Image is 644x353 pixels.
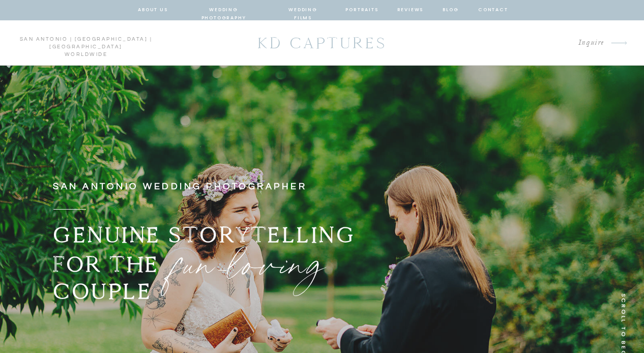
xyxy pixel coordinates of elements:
a: KD CAPTURES [252,29,392,57]
a: wedding photography [186,6,261,15]
a: reviews [397,6,424,15]
a: portraits [345,6,378,15]
a: Inquire [553,36,604,50]
a: about us [138,6,168,15]
b: COUPLE [53,278,152,305]
p: fun-loving [173,233,344,284]
a: contact [478,6,507,15]
p: san antonio | [GEOGRAPHIC_DATA] | [GEOGRAPHIC_DATA] worldwide [14,36,158,51]
b: GENUINE STORYTELLING FOR THE [53,221,356,278]
a: wedding films [279,6,327,15]
b: san antonio wedding photographer [53,182,307,191]
a: blog [442,6,460,15]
